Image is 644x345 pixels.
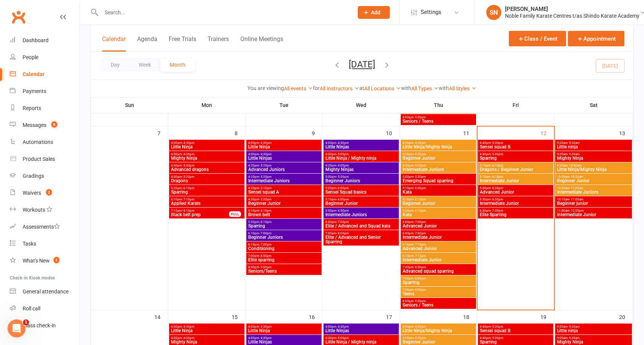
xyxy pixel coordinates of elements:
[414,164,426,167] span: - 5:20pm
[325,340,397,344] span: Little Ninja / Mighty ninja
[10,317,79,334] a: Class kiosk mode
[248,266,320,269] span: 8:00pm
[259,186,272,190] span: - 5:10pm
[325,220,397,224] span: 6:00pm
[400,97,477,113] th: Thu
[386,310,400,323] div: 17
[619,127,633,139] div: 13
[557,190,630,194] span: Intermediate Juniors
[325,232,397,235] span: 7:00pm
[557,328,630,333] span: Little ninja
[479,328,552,333] span: Sensei squad B
[414,116,426,119] span: - 9:00pm
[414,277,426,280] span: - 8:00pm
[402,269,475,273] span: Advanced squad sparring
[182,325,194,328] span: - 4:30pm
[23,37,49,43] div: Dashboard
[157,127,168,139] div: 7
[402,292,475,296] span: Teens
[259,153,272,156] span: - 4:30pm
[259,243,272,246] span: - 7:00pm
[325,167,397,172] span: Mighty Ninjas
[569,186,583,190] span: - 11:00am
[182,164,194,167] span: - 5:30pm
[569,209,584,212] span: - 12:00pm
[10,218,79,235] a: Assessments
[248,167,320,172] span: Advanced Juniors
[557,179,630,183] span: Beginner Junior
[8,319,26,337] iframe: Intercom live chat
[171,175,243,179] span: 4:30pm
[414,141,426,145] span: - 4:30pm
[479,212,552,217] span: Elite Sparring
[259,232,272,235] span: - 7:00pm
[171,164,243,167] span: 4:30pm
[248,258,320,262] span: Elite sparring
[259,198,272,201] span: - 5:20pm
[325,235,397,244] span: Elite / Advanced and Senior Sparring
[248,232,320,235] span: 6:10pm
[336,164,349,167] span: - 5:00pm
[10,252,79,269] a: What's New1
[479,340,552,344] span: Sparring
[486,5,501,20] div: SN
[182,175,194,179] span: - 5:20pm
[491,325,503,328] span: - 5:30pm
[449,85,476,92] a: All Styles
[10,168,79,185] a: Gradings
[505,12,639,19] div: Noble Family Karate Centres t/as Shindo Karate Academy
[10,83,79,100] a: Payments
[182,198,194,201] span: - 7:10pm
[479,179,552,183] span: Intermediate Junior
[23,71,44,77] div: Calendar
[10,32,79,49] a: Dashboard
[10,100,79,117] a: Reports
[10,117,79,134] a: Messages 6
[402,209,475,212] span: 5:20pm
[554,97,633,113] th: Sat
[414,325,426,328] span: - 4:30pm
[171,340,243,344] span: Mighty Ninja
[248,243,320,246] span: 6:10pm
[557,175,630,179] span: 10:00am
[568,31,624,46] button: Appointment
[411,85,439,92] a: All Types
[23,319,29,325] span: 1
[325,336,397,340] span: 4:30pm
[402,224,475,228] span: Advanced Junior
[248,254,320,258] span: 7:00pm
[259,175,272,179] span: - 5:20pm
[171,179,243,183] span: Dragons
[248,201,320,206] span: Beginner Junior
[491,164,503,167] span: - 6:10pm
[336,209,349,212] span: - 6:50pm
[171,186,243,190] span: 5:20pm
[154,310,168,323] div: 14
[557,186,630,190] span: 10:00am
[401,85,411,91] strong: with
[46,189,52,195] span: 2
[402,232,475,235] span: 6:00pm
[402,164,475,167] span: 4:20pm
[23,139,53,145] div: Automations
[336,232,349,235] span: - 8:00pm
[248,186,320,190] span: 4:20pm
[402,198,475,201] span: 5:20pm
[182,336,194,340] span: - 4:30pm
[10,300,79,317] a: Roll call
[232,310,245,323] div: 15
[53,257,60,263] span: 1
[325,198,397,201] span: 5:10pm
[557,325,630,328] span: 9:00am
[235,127,245,139] div: 8
[171,336,243,340] span: 4:00pm
[23,289,69,295] div: General attendance
[101,58,129,72] button: Day
[491,175,503,179] span: - 6:10pm
[568,141,580,145] span: - 9:30am
[402,212,475,217] span: Kata
[479,164,552,167] span: 5:10pm
[248,164,320,167] span: 4:20pm
[557,212,630,217] span: Intermediate Junior
[336,153,349,156] span: - 5:00pm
